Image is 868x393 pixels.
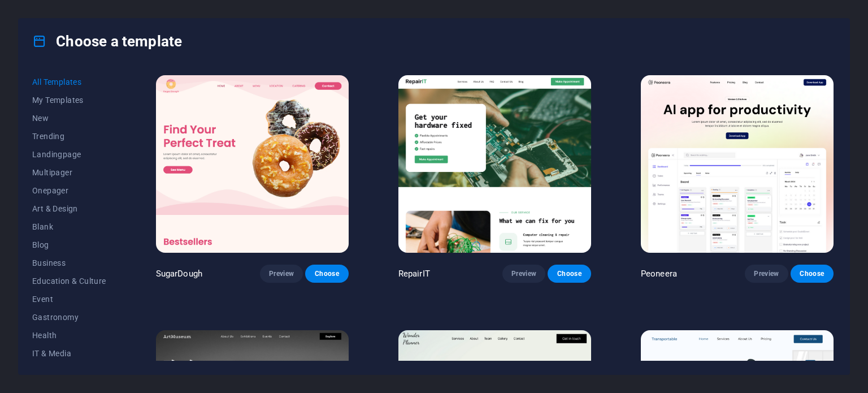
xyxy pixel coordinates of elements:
button: Preview [502,265,545,283]
button: Gastronomy [32,308,106,326]
span: Choose [800,269,824,278]
span: Multipager [32,168,106,177]
button: Choose [791,265,834,283]
img: Peoneera [641,75,834,253]
span: Preview [754,269,779,278]
span: Preview [269,269,294,278]
span: Gastronomy [32,313,106,322]
button: Trending [32,127,106,145]
button: Business [32,254,106,272]
span: Choose [557,269,581,278]
h4: Choose a template [32,32,182,50]
button: Onepager [32,182,106,200]
button: Health [32,326,106,344]
button: IT & Media [32,344,106,362]
span: Trending [32,132,106,141]
p: SugarDough [156,268,202,279]
span: Preview [511,269,536,278]
button: Blank [32,218,106,236]
span: Education & Culture [32,277,106,286]
span: Health [32,331,106,340]
button: Education & Culture [32,272,106,290]
span: Event [32,295,106,304]
button: Blog [32,236,106,254]
button: My Templates [32,91,106,109]
span: Landingpage [32,150,106,159]
span: My Templates [32,96,106,105]
img: RepairIT [398,75,591,253]
button: Preview [745,265,788,283]
p: RepairIT [398,268,430,279]
span: New [32,114,106,123]
span: Blank [32,222,106,231]
button: Art & Design [32,200,106,218]
button: New [32,109,106,127]
span: Blog [32,240,106,249]
p: Peoneera [641,268,677,279]
button: Landingpage [32,145,106,163]
span: IT & Media [32,349,106,358]
span: Business [32,258,106,267]
button: Choose [548,265,591,283]
button: All Templates [32,73,106,91]
span: Art & Design [32,204,106,213]
button: Choose [305,265,348,283]
button: Preview [260,265,303,283]
button: Multipager [32,163,106,182]
img: SugarDough [156,75,349,253]
span: All Templates [32,77,106,87]
span: Onepager [32,186,106,195]
button: Event [32,290,106,308]
span: Choose [314,269,339,278]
